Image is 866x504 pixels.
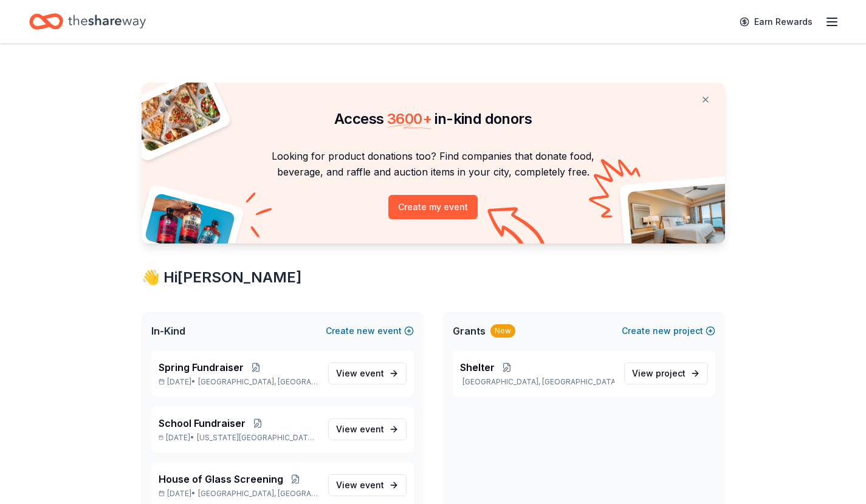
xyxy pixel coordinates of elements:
[632,366,686,381] span: View
[656,368,686,378] span: project
[198,489,318,499] span: [GEOGRAPHIC_DATA], [GEOGRAPHIC_DATA]
[622,324,715,338] button: Createnewproject
[159,360,244,375] span: Spring Fundraiser
[156,148,710,180] p: Looking for product donations too? Find companies that donate food, beverage, and raffle and auct...
[336,366,384,381] span: View
[198,377,318,387] span: [GEOGRAPHIC_DATA], [GEOGRAPHIC_DATA]
[326,324,414,338] button: Createnewevent
[328,418,407,440] a: View event
[357,324,375,338] span: new
[487,207,548,253] img: Curvy arrow
[732,11,820,33] a: Earn Rewards
[29,7,146,36] a: Home
[159,416,246,431] span: School Fundraiser
[336,478,384,492] span: View
[387,110,431,128] span: 3600 +
[159,433,318,443] p: [DATE] •
[624,363,708,384] a: View project
[453,324,486,338] span: Grants
[460,360,495,375] span: Shelter
[159,489,318,499] p: [DATE] •
[197,433,318,443] span: [US_STATE][GEOGRAPHIC_DATA], [GEOGRAPHIC_DATA]
[360,368,384,378] span: event
[388,195,478,219] button: Create my event
[328,474,407,496] a: View event
[653,324,671,338] span: new
[360,480,384,490] span: event
[151,324,185,338] span: In-Kind
[490,324,515,338] div: New
[159,472,283,486] span: House of Glass Screening
[128,75,222,153] img: Pizza
[334,110,532,128] span: Access in-kind donors
[360,424,384,434] span: event
[142,268,725,287] div: 👋 Hi [PERSON_NAME]
[336,422,384,437] span: View
[159,377,318,387] p: [DATE] •
[328,363,407,384] a: View event
[460,377,614,387] p: [GEOGRAPHIC_DATA], [GEOGRAPHIC_DATA]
